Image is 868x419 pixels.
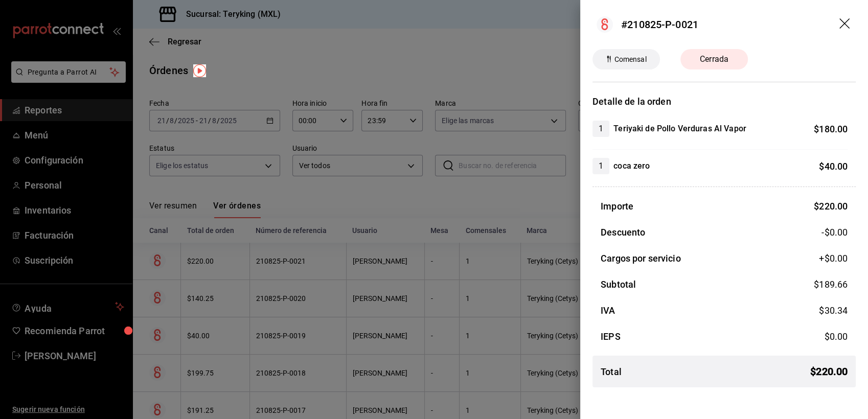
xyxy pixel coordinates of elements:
[694,53,735,65] span: Cerrada
[613,123,746,135] h4: Teriyaki de Pollo Verduras Al Vapor
[839,18,852,31] button: drag
[601,277,636,291] h3: Subtotal
[819,305,848,316] span: $ 30.34
[592,160,609,172] span: 1
[601,365,622,379] h3: Total
[592,95,856,108] h3: Detalle de la orden
[824,331,848,342] span: $ 0.00
[814,124,848,134] span: $ 180.00
[814,201,848,212] span: $ 220.00
[601,330,621,343] h3: IEPS
[819,251,848,265] span: +$ 0.00
[819,161,848,172] span: $ 40.00
[193,64,206,77] img: Tooltip marker
[601,304,615,317] h3: IVA
[610,54,650,65] span: Comensal
[613,160,650,172] h4: coca zero
[810,364,848,379] span: $ 220.00
[821,225,848,239] span: -$0.00
[601,225,645,239] h3: Descuento
[814,279,848,290] span: $ 189.66
[601,251,681,265] h3: Cargos por servicio
[621,17,698,32] div: #210825-P-0021
[601,199,633,213] h3: Importe
[592,123,609,135] span: 1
